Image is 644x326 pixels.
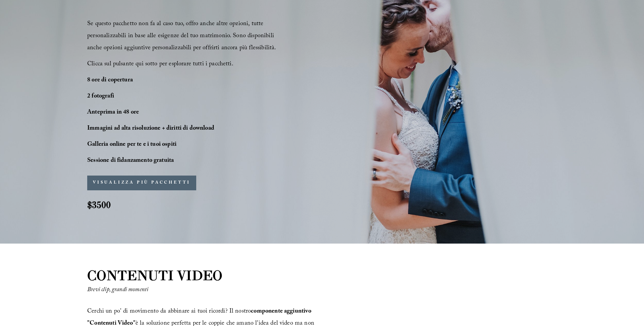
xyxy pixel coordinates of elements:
font: Brevi clip, grandi momenti [87,285,148,296]
font: Cerchi un po' di movimento da abbinare ai tuoi ricordi? Il nostro [87,307,251,317]
font: Anteprima in 48 ore [87,108,139,118]
font: 2 fotografi [87,91,114,102]
font: Galleria online per te e i tuoi ospiti [87,140,176,150]
font: Sessione di fidanzamento gratuita [87,156,174,166]
font: Clicca sul pulsante qui sotto per esplorare tutti i pacchetti. [87,59,233,70]
font: VISUALIZZA PIÙ PACCHETTI [93,180,191,186]
font: Immagini ad alta risoluzione + diritti di download [87,124,214,134]
font: $3500 [87,199,111,211]
font: 8 ore di copertura [87,75,133,86]
font: Se questo pacchetto non fa al caso tuo, offro anche altre opzioni, tutte personalizzabili in base... [87,19,276,54]
font: CONTENUTI VIDEO [87,267,222,284]
button: VISUALIZZA PIÙ PACCHETTI [87,176,196,190]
